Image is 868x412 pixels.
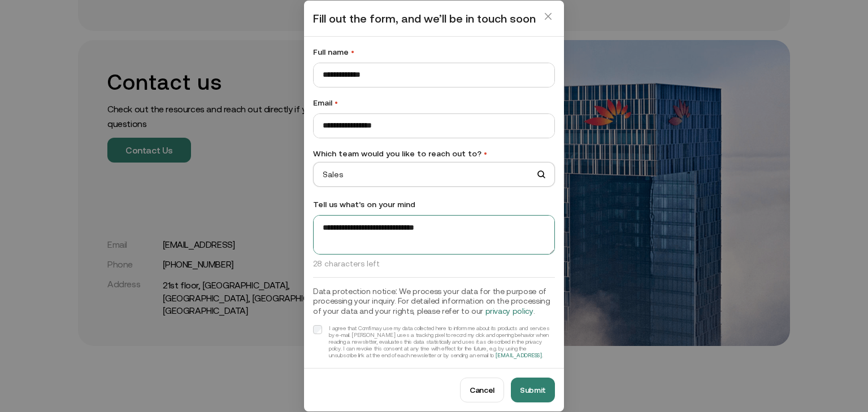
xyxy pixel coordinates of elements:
button: Submit [511,378,555,402]
label: Tell us what’s on your mind [313,198,555,211]
span: Sales [314,166,554,183]
label: Which team would you like to reach out to? [313,147,555,160]
div: I agree that Comfi may use my data collected here to inform me about its products and services by... [329,325,555,359]
a: privacy policy [485,306,533,315]
label: Full name [313,46,555,58]
label: Email [313,97,555,109]
span: • [335,98,338,107]
div: Fill out the form, and we’ll be in touch soon [304,1,564,37]
button: Close [539,7,557,25]
span: • [484,149,487,158]
p: 28 characters left [313,259,555,268]
a: [EMAIL_ADDRESS] [496,352,542,358]
button: Cancel [460,378,504,402]
span: close [544,12,553,21]
h3: Data protection notice: We process your data for the purpose of processing your inquiry. For deta... [313,287,555,317]
span: • [351,47,354,56]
